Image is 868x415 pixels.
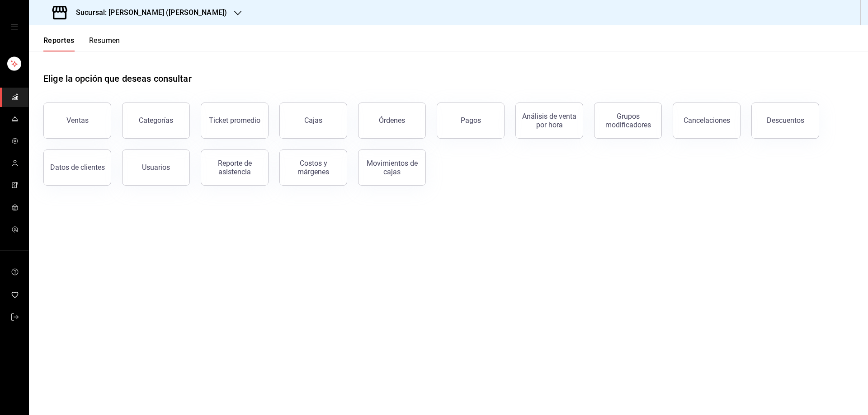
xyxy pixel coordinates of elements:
[142,163,170,172] div: Usuarios
[594,103,662,139] button: Grupos modificadores
[209,116,260,125] div: Ticket promedio
[673,103,741,139] button: Cancelaciones
[43,149,111,186] button: Datos de clientes
[437,103,505,139] button: Pagos
[69,7,227,18] h3: Sucursal: [PERSON_NAME] ([PERSON_NAME])
[43,36,75,51] button: Reportes
[43,36,120,51] div: navigation tabs
[364,159,420,176] div: Movimientos de cajas
[122,103,190,139] button: Categorías
[767,116,804,125] div: Descuentos
[304,116,322,125] div: Cajas
[751,103,819,139] button: Descuentos
[358,149,426,186] button: Movimientos de cajas
[201,103,269,139] button: Ticket promedio
[379,116,405,125] div: Órdenes
[201,149,269,186] button: Reporte de asistencia
[89,36,120,51] button: Resumen
[139,116,173,125] div: Categorías
[11,23,18,31] button: open drawer
[285,159,341,176] div: Costos y márgenes
[279,103,347,139] button: Cajas
[358,103,426,139] button: Órdenes
[207,159,263,176] div: Reporte de asistencia
[43,72,192,85] h1: Elige la opción que deseas consultar
[43,103,111,139] button: Ventas
[461,116,481,125] div: Pagos
[50,163,105,172] div: Datos de clientes
[521,112,577,129] div: Análisis de venta por hora
[122,149,190,186] button: Usuarios
[684,116,730,125] div: Cancelaciones
[66,116,89,125] div: Ventas
[600,112,656,129] div: Grupos modificadores
[279,149,347,186] button: Costos y márgenes
[515,103,583,139] button: Análisis de venta por hora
